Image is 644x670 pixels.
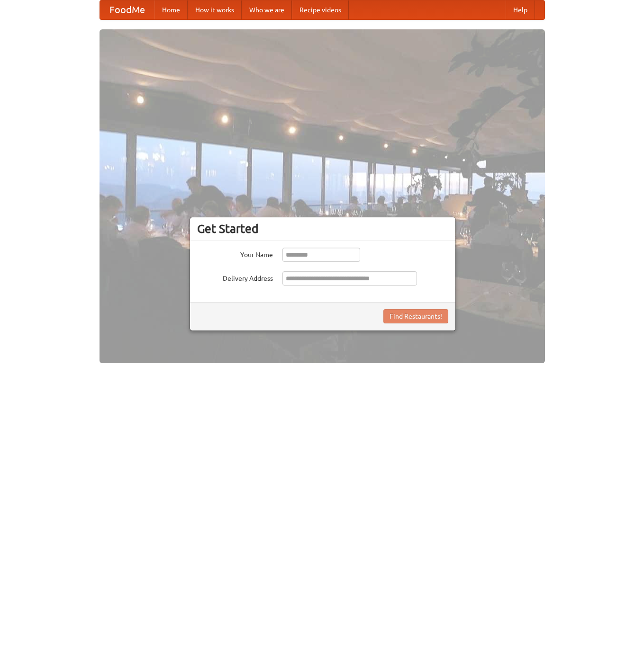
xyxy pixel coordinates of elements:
[197,222,448,236] h3: Get Started
[188,0,242,19] a: How it works
[506,0,535,19] a: Help
[100,0,154,19] a: FoodMe
[242,0,292,19] a: Who we are
[292,0,349,19] a: Recipe videos
[154,0,188,19] a: Home
[197,248,273,259] label: Your Name
[383,309,448,323] button: Find Restaurants!
[197,271,273,283] label: Delivery Address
